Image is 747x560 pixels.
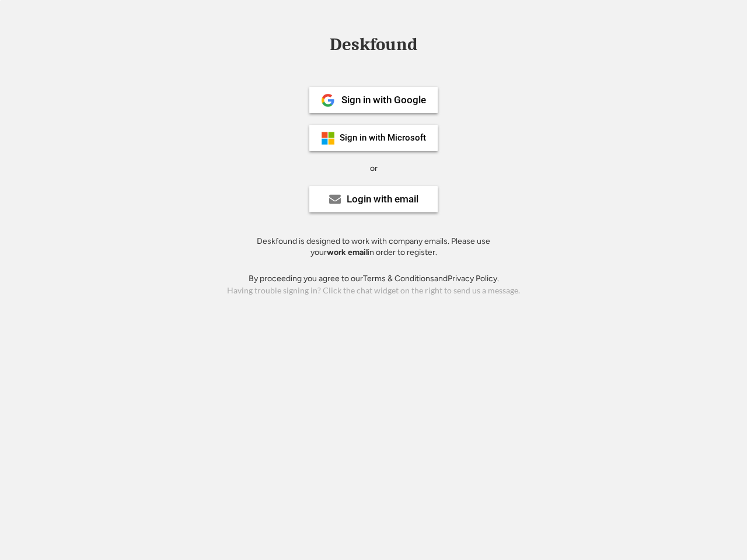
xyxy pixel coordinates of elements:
div: Login with email [347,194,418,204]
img: 1024px-Google__G__Logo.svg.png [321,93,335,107]
div: or [370,163,378,174]
div: Deskfound is designed to work with company emails. Please use your in order to register. [242,236,505,258]
a: Terms & Conditions [363,274,434,283]
strong: work email [327,247,368,257]
a: Privacy Policy. [448,274,499,283]
div: By proceeding you agree to our and [249,273,499,285]
div: Deskfound [324,36,423,54]
img: ms-symbollockup_mssymbol_19.png [321,131,335,145]
div: Sign in with Microsoft [340,134,426,142]
div: Sign in with Google [341,95,426,105]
